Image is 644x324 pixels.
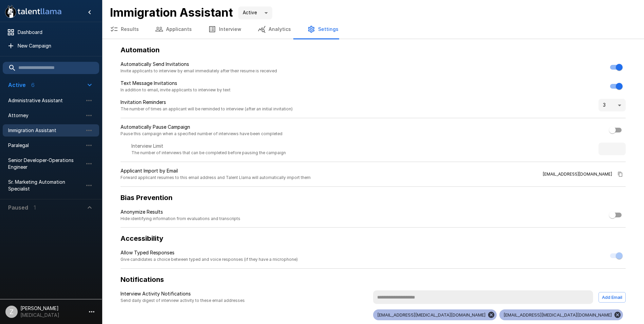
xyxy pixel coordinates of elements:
[121,209,240,215] p: Anonymize Results
[121,80,231,87] p: Text Message Invitations
[599,99,626,112] div: 3
[606,249,626,263] div: 6 interviews in progress. You can only change this setting when no interviews are in progress.
[543,171,612,178] span: [EMAIL_ADDRESS][DOMAIN_NAME]
[121,215,240,222] span: Hide identifying information from evaluations and transcripts
[121,99,293,106] p: Invitation Reminders
[121,194,172,202] b: Bias Prevention
[121,124,282,130] p: Automatically Pause Campaign
[121,130,282,137] span: Pause this campaign when a specified number of interviews have been completed
[238,6,272,19] div: Active
[121,106,293,112] span: The number of times an applicant will be reminded to interview (after an initial invitation)
[121,174,311,181] span: Forward applicant resumes to this email address and Talent Llama will automatically import them
[121,87,231,93] span: In addition to email, invite applicants to interview by text
[499,309,623,320] div: [EMAIL_ADDRESS][MEDICAL_DATA][DOMAIN_NAME]
[121,61,277,68] p: Automatically Send Invitations
[121,167,311,174] p: Applicant Import by Email
[121,275,164,284] b: Notifications
[131,149,286,156] span: The number of interviews that can be completed before pausing the campaign
[250,20,299,39] button: Analytics
[121,234,163,242] b: Accessibility
[121,290,245,297] p: Interview Activity Notifications
[102,20,147,39] button: Results
[121,256,298,263] span: Give candidates a choice between typed and voice responses (if they have a microphone)
[599,292,626,303] button: Add Email
[110,5,233,19] b: Immigration Assistant
[121,297,245,304] span: Send daily digest of interview activity to these email addresses
[200,20,250,39] button: Interview
[373,312,490,318] span: [EMAIL_ADDRESS][MEDICAL_DATA][DOMAIN_NAME]
[121,46,160,54] b: Automation
[131,143,286,149] p: Interview Limit
[299,20,347,39] button: Settings
[121,249,298,256] p: Allow Typed Responses
[373,309,497,320] div: [EMAIL_ADDRESS][MEDICAL_DATA][DOMAIN_NAME]
[499,312,616,318] span: [EMAIL_ADDRESS][MEDICAL_DATA][DOMAIN_NAME]
[121,68,277,74] span: Invite applicants to interview by email immediately after their resume is received
[147,20,200,39] button: Applicants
